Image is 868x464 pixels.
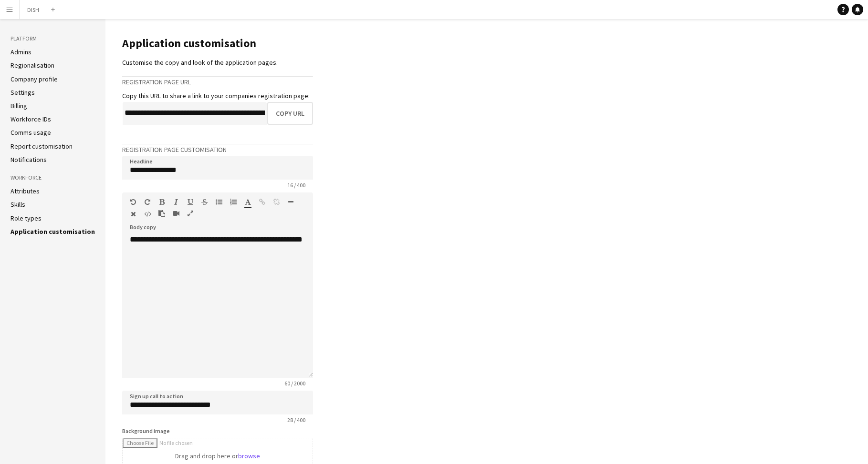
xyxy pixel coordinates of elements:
span: 60 / 2000 [277,380,313,387]
h3: Platform [10,34,95,43]
a: Billing [10,101,27,110]
button: Bold [158,198,165,206]
a: Report customisation [10,142,73,151]
h3: Registration page customisation [122,145,313,154]
button: Clear Formatting [130,210,136,218]
a: Settings [10,88,35,97]
a: Application customisation [10,227,95,236]
button: Underline [187,198,194,206]
button: HTML Code [144,210,151,218]
h3: Registration page URL [122,78,313,86]
a: Regionalisation [10,61,54,70]
a: Company profile [10,75,58,83]
button: Unordered List [216,198,222,206]
a: Role types [10,214,42,222]
a: Comms usage [10,128,51,137]
a: Skills [10,200,25,209]
div: Copy this URL to share a link to your companies registration page: [122,91,313,100]
span: 28 / 400 [280,416,313,424]
button: Copy URL [267,102,313,125]
a: Workforce IDs [10,115,51,123]
a: Admins [10,48,31,56]
a: Notifications [10,155,47,164]
a: Attributes [10,187,40,195]
button: Redo [144,198,151,206]
h3: Workforce [10,173,95,182]
button: Strikethrough [201,198,208,206]
button: Fullscreen [187,210,194,217]
button: Undo [130,198,136,206]
button: Insert video [173,210,179,217]
span: 16 / 400 [280,182,313,189]
h1: Application customisation [122,36,313,50]
button: Text Color [244,198,251,206]
button: Paste as plain text [158,210,165,217]
button: Ordered List [230,198,237,206]
button: Horizontal Line [287,198,294,206]
button: DISH [20,0,47,19]
button: Italic [173,198,179,206]
div: Customise the copy and look of the application pages. [122,58,313,67]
